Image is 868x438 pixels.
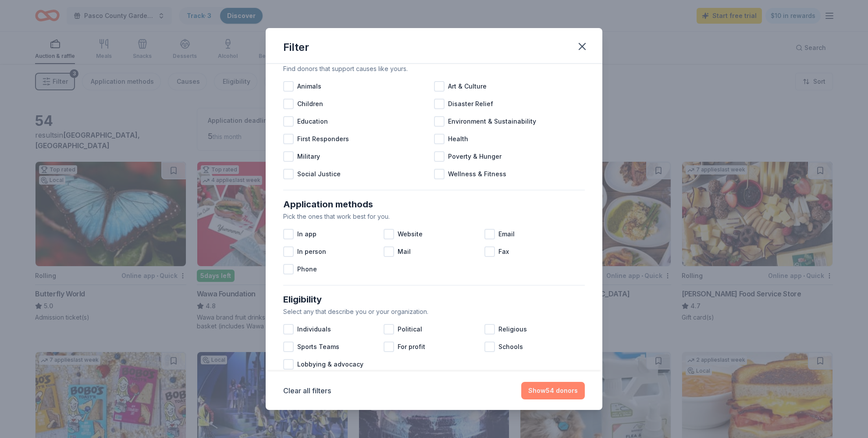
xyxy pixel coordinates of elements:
button: Clear all filters [283,385,331,396]
span: Individuals [297,324,331,335]
span: Wellness & Fitness [448,169,506,179]
span: Email [498,229,515,239]
span: Education [297,116,328,127]
span: Poverty & Hunger [448,151,502,162]
div: Select any that describe you or your organization. [283,306,585,317]
span: Children [297,99,323,109]
div: Application methods [283,197,585,211]
span: Military [297,151,320,162]
span: In person [297,246,326,257]
span: First Responders [297,134,349,144]
span: In app [297,229,317,239]
span: Animals [297,81,321,92]
span: Art & Culture [448,81,487,92]
span: Political [398,324,422,335]
span: Mail [398,246,411,257]
span: Environment & Sustainability [448,116,536,127]
span: Schools [498,342,523,352]
span: Website [398,229,423,239]
span: Fax [498,246,509,257]
div: Pick the ones that work best for you. [283,211,585,222]
span: Sports Teams [297,342,339,352]
span: Phone [297,264,317,274]
div: Find donors that support causes like yours. [283,64,585,74]
span: Disaster Relief [448,99,493,109]
span: Religious [498,324,527,335]
span: Health [448,134,468,144]
button: Show54 donors [521,382,585,399]
span: Lobbying & advocacy [297,359,363,370]
div: Eligibility [283,292,585,306]
span: Social Justice [297,169,341,179]
div: Filter [283,40,309,54]
span: For profit [398,342,425,352]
